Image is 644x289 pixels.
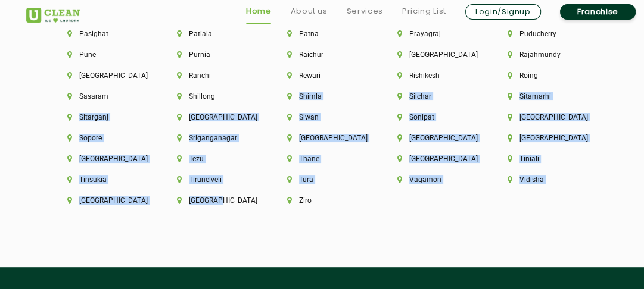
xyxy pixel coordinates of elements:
[67,92,137,100] li: Sasaram
[397,30,467,38] li: Prayagraj
[560,4,636,20] a: Franchise
[177,113,247,121] li: [GEOGRAPHIC_DATA]
[465,4,541,20] a: Login/Signup
[397,92,467,100] li: Silchar
[347,4,383,18] a: Services
[67,30,137,38] li: Pasighat
[287,30,357,38] li: Patna
[402,4,446,18] a: Pricing List
[508,175,577,184] li: Vidisha
[177,196,247,205] li: [GEOGRAPHIC_DATA]
[508,92,577,100] li: Sitamarhi
[177,175,247,184] li: Tirunelveli
[287,71,357,80] li: Rewari
[287,51,357,59] li: Raichur
[508,71,577,80] li: Roing
[246,4,272,18] a: Home
[287,196,357,205] li: Ziro
[508,134,577,142] li: [GEOGRAPHIC_DATA]
[287,134,357,142] li: [GEOGRAPHIC_DATA]
[67,155,137,163] li: [GEOGRAPHIC_DATA]
[67,134,137,142] li: Sopore
[508,30,577,38] li: Puducherry
[67,51,137,59] li: Pune
[397,51,467,59] li: [GEOGRAPHIC_DATA]
[177,155,247,163] li: Tezu
[397,134,467,142] li: [GEOGRAPHIC_DATA]
[397,113,467,121] li: Sonipat
[177,71,247,80] li: Ranchi
[287,113,357,121] li: Siwan
[177,92,247,100] li: Shillong
[287,175,357,184] li: Tura
[397,71,467,80] li: Rishikesh
[508,51,577,59] li: Rajahmundy
[67,175,137,184] li: Tinsukia
[287,155,357,163] li: Thane
[508,155,577,163] li: Tiniali
[67,113,137,121] li: Sitarganj
[397,155,467,163] li: [GEOGRAPHIC_DATA]
[290,4,327,18] a: About us
[397,175,467,184] li: Vagamon
[508,113,577,121] li: [GEOGRAPHIC_DATA]
[177,51,247,59] li: Purnia
[177,30,247,38] li: Patiala
[26,8,80,23] img: UClean Laundry and Dry Cleaning
[67,71,137,80] li: [GEOGRAPHIC_DATA]
[67,196,137,205] li: [GEOGRAPHIC_DATA]
[287,92,357,100] li: Shimla
[177,134,247,142] li: Sriganganagar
